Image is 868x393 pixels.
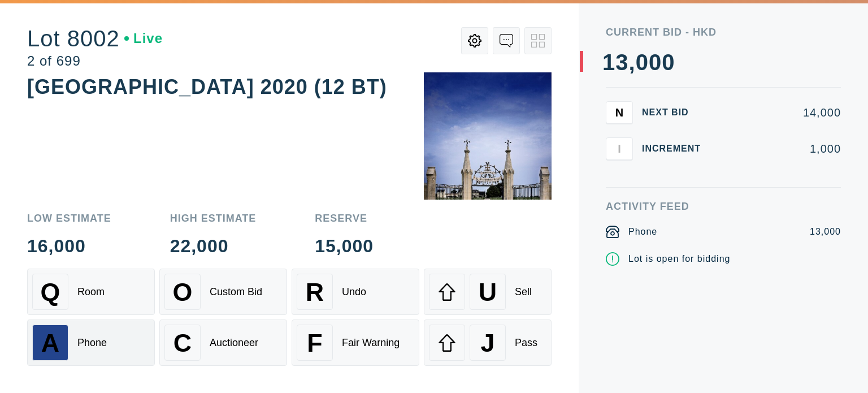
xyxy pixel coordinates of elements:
[306,278,324,306] span: R
[342,286,366,298] div: Undo
[615,106,623,119] span: N
[606,27,841,37] div: Current Bid - HKD
[315,237,374,255] div: 15,000
[424,319,552,366] button: JPass
[292,269,419,315] button: RUndo
[424,269,552,315] button: USell
[124,32,163,45] div: Live
[27,54,163,68] div: 2 of 699
[210,286,262,298] div: Custom Bid
[810,225,841,239] div: 13,000
[342,337,400,349] div: Fair Warning
[636,51,649,74] div: 0
[480,329,494,357] span: J
[642,144,710,153] div: Increment
[159,269,287,315] button: OCustom Bid
[27,213,111,223] div: Low Estimate
[479,278,497,306] span: U
[719,143,841,154] div: 1,000
[602,51,615,74] div: 1
[27,75,387,98] div: [GEOGRAPHIC_DATA] 2020 (12 BT)
[719,107,841,118] div: 14,000
[662,51,675,74] div: 0
[27,319,155,366] button: APhone
[159,319,287,366] button: CAuctioneer
[515,337,537,349] div: Pass
[41,278,60,306] span: Q
[77,337,107,349] div: Phone
[173,329,192,357] span: C
[642,108,710,117] div: Next Bid
[27,27,163,50] div: Lot 8002
[628,252,730,266] div: Lot is open for bidding
[27,269,155,315] button: QRoom
[606,137,633,160] button: I
[77,286,105,298] div: Room
[210,337,258,349] div: Auctioneer
[606,201,841,211] div: Activity Feed
[307,329,322,357] span: F
[618,142,621,155] span: I
[292,319,419,366] button: FFair Warning
[649,51,662,74] div: 0
[170,213,257,223] div: High Estimate
[315,213,374,223] div: Reserve
[615,51,628,74] div: 3
[515,286,532,298] div: Sell
[606,101,633,124] button: N
[628,225,657,239] div: Phone
[170,237,257,255] div: 22,000
[629,51,636,277] div: ,
[173,278,193,306] span: O
[27,237,111,255] div: 16,000
[41,329,59,357] span: A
